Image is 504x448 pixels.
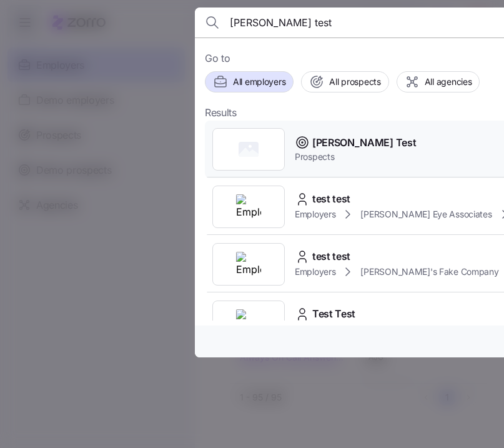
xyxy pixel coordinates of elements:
[360,266,498,278] span: [PERSON_NAME]'s Fake Company
[236,252,261,277] img: Employer logo
[295,208,335,221] span: Employers
[425,76,472,88] span: All agencies
[312,306,355,322] span: Test Test
[205,71,294,92] button: All employers
[236,194,261,219] img: Employer logo
[312,135,416,151] span: [PERSON_NAME] Test
[205,105,237,121] span: Results
[233,76,285,88] span: All employers
[295,151,416,163] span: Prospects
[295,266,335,278] span: Employers
[329,76,380,88] span: All prospects
[301,71,388,92] button: All prospects
[236,309,261,334] img: Employer logo
[397,71,480,92] button: All agencies
[312,249,350,264] span: test test
[360,208,492,221] span: [PERSON_NAME] Eye Associates
[312,191,350,207] span: test test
